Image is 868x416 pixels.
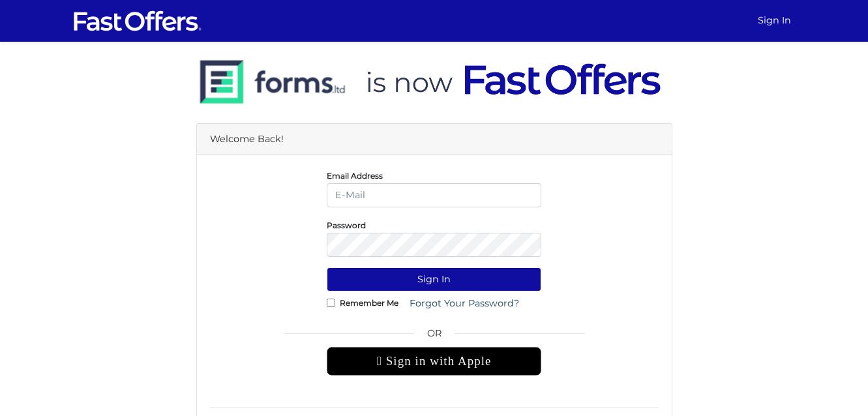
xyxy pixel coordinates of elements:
[327,347,541,376] div: Sign in with Apple
[197,124,672,155] div: Welcome Back!
[401,291,528,316] a: Forgot Your Password?
[340,301,398,305] label: Remember Me
[753,8,796,33] a: Sign In
[327,183,541,207] input: E-Mail
[327,224,366,227] label: Password
[327,267,541,291] button: Sign In
[327,326,541,347] span: OR
[327,174,383,177] label: Email Address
